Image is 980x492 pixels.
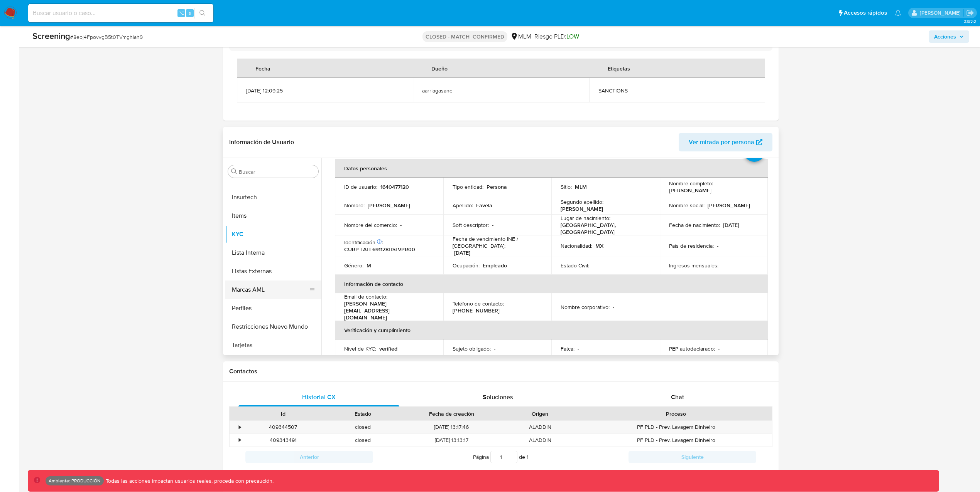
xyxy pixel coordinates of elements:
[189,9,191,17] span: s
[229,368,772,375] h1: Contactos
[344,300,431,321] p: [PERSON_NAME][EMAIL_ADDRESS][DOMAIN_NAME]
[718,345,720,352] p: -
[302,393,336,401] span: Historial CX
[487,183,507,190] p: Persona
[248,410,318,418] div: Id
[592,262,594,269] p: -
[239,437,241,444] div: •
[669,202,705,209] p: Nombre social :
[225,225,321,243] button: KYC
[454,249,470,256] p: [DATE]
[248,437,318,444] div: 409343491
[229,138,294,146] h1: Información de Usuario
[225,299,321,317] button: Perfiles
[246,59,280,77] div: Fecha
[708,202,750,209] p: [PERSON_NAME]
[561,198,603,205] p: Segundo apellido :
[367,262,371,269] p: M
[575,183,587,190] p: MLM
[561,222,647,235] p: [GEOGRAPHIC_DATA], [GEOGRAPHIC_DATA]
[453,307,500,314] p: [PHONE_NUMBER]
[245,451,373,463] button: Anterior
[28,8,213,18] input: Buscar usuario o caso...
[669,242,714,249] p: País de residencia :
[231,168,237,175] button: Buscar
[494,345,495,352] p: -
[422,59,457,77] div: Dueño
[225,317,321,336] button: Restricciones Nuevo Mundo
[379,345,397,352] p: verified
[453,222,489,228] p: Soft descriptor :
[422,31,507,42] p: CLOSED - MATCH_CONFIRMED
[323,421,403,433] div: closed
[473,451,529,463] span: Página de
[344,222,397,228] p: Nombre del comercio :
[566,32,579,41] span: LOW
[629,451,756,463] button: Siguiente
[344,202,365,209] p: Nombre :
[561,262,589,269] p: Estado Civil :
[580,421,772,433] div: PF PLD - Prev. Lavagem Dinheiro
[595,242,603,249] p: MX
[225,188,321,207] button: Insurtech
[246,87,404,94] span: [DATE] 12:09:25
[561,304,610,311] p: Nombre corporativo :
[422,87,580,94] span: aarriagasanc
[669,222,720,228] p: Fecha de nacimiento :
[344,246,415,253] p: CURP FALF691128HSLVPR00
[671,393,684,401] span: Chat
[368,202,410,209] p: [PERSON_NAME]
[400,222,402,228] p: -
[505,410,574,418] div: Origen
[323,434,403,447] div: closed
[453,235,542,249] p: Fecha de vencimiento INE / [GEOGRAPHIC_DATA] :
[500,421,580,433] div: ALADDIN
[70,33,143,41] span: # 8epj4FpovvgB5t0TVmghlah9
[844,9,887,17] span: Accesos rápidos
[578,345,579,352] p: -
[403,421,500,433] div: [DATE] 13:17:46
[225,207,321,225] button: Items
[328,410,397,418] div: Estado
[723,222,739,228] p: [DATE]
[689,133,754,151] span: Ver mirada por persona
[561,345,574,352] p: Fatca :
[239,168,315,175] input: Buscar
[344,239,383,246] p: Identificación :
[225,262,321,280] button: Listas Externas
[598,59,639,77] div: Etiquetas
[679,133,772,151] button: Ver mirada por persona
[403,434,500,447] div: [DATE] 13:13:17
[225,280,315,299] button: Marcas AML
[669,187,711,194] p: [PERSON_NAME]
[613,304,614,311] p: -
[453,202,473,209] p: Apellido :
[476,202,492,209] p: Favela
[500,434,580,447] div: ALADDIN
[527,453,529,461] span: 1
[580,434,772,447] div: PF PLD - Prev. Lavagem Dinheiro
[194,8,210,18] button: search-icon
[178,9,184,17] span: ⌥
[721,262,723,269] p: -
[561,183,572,190] p: Sitio :
[510,32,531,41] div: MLM
[561,215,610,222] p: Lugar de nacimiento :
[225,336,321,354] button: Tarjetas
[408,410,495,418] div: Fecha de creación
[453,300,504,307] p: Teléfono de contacto :
[669,345,715,352] p: PEP autodeclarado :
[344,345,376,352] p: Nivel de KYC :
[453,345,491,352] p: Sujeto obligado :
[32,30,70,42] b: Screening
[483,262,507,269] p: Empleado
[225,243,321,262] button: Lista Interna
[598,87,756,94] span: SANCTIONS
[453,183,483,190] p: Tipo entidad :
[239,423,241,431] div: •
[335,275,768,293] th: Información de contacto
[929,30,969,43] button: Acciones
[895,10,901,16] a: Notificaciones
[344,293,387,300] p: Email de contacto :
[717,242,718,249] p: -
